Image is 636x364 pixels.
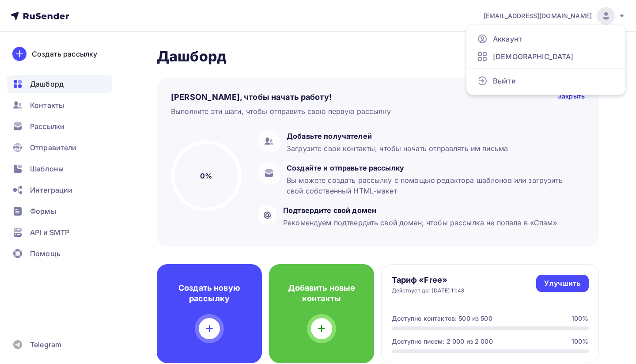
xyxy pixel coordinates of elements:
span: API и SMTP [30,227,69,238]
span: Выйти [493,76,516,86]
span: Рассылки [30,121,64,132]
h4: Создать новую рассылку [171,283,248,304]
span: Формы [30,206,56,216]
div: Доступно писем: 2 000 из 2 000 [392,337,493,346]
div: Создайте и отправьте рассылку [287,163,580,173]
span: Интеграции [30,185,72,195]
div: Улучшить [544,278,580,288]
span: Шаблоны [30,163,64,174]
h2: Дашборд [157,48,599,65]
h5: 0% [200,171,212,181]
span: [EMAIL_ADDRESS][DOMAIN_NAME] [484,11,592,20]
h4: Тариф «Free» [392,275,465,285]
div: 100% [572,314,589,323]
ul: [EMAIL_ADDRESS][DOMAIN_NAME] [466,25,625,95]
a: Дашборд [7,75,112,93]
h4: [PERSON_NAME], чтобы начать работу! [171,92,332,102]
div: Рекомендуем подтвердить свой домен, чтобы рассылка не попала в «Спам» [283,217,557,228]
div: Добавьте получателей [287,131,508,141]
a: Контакты [7,96,112,114]
span: Telegram [30,339,61,350]
a: Шаблоны [7,160,112,178]
a: Отправители [7,139,112,156]
span: [DEMOGRAPHIC_DATA] [493,51,574,62]
span: Отправители [30,142,77,153]
div: Подтвердите свой домен [283,205,557,216]
a: Формы [7,202,112,220]
div: 100% [572,337,589,346]
div: Доступно контактов: 500 из 500 [392,314,492,323]
a: [EMAIL_ADDRESS][DOMAIN_NAME] [484,7,625,25]
div: Создать рассылку [32,49,97,59]
div: Действует до: [DATE] 11:48 [392,287,465,294]
div: Закрыть [558,92,585,102]
span: Помощь [30,248,61,259]
div: Загрузите свои контакты, чтобы начать отправлять им письма [287,143,508,154]
div: Выполните эти шаги, чтобы отправить свою первую рассылку [171,106,391,117]
span: Дашборд [30,79,64,89]
h4: Добавить новые контакты [283,283,360,304]
a: Рассылки [7,118,112,135]
div: Вы можете создать рассылку с помощью редактора шаблонов или загрузить свой собственный HTML-макет [287,175,580,196]
span: Контакты [30,100,64,110]
span: Аккаунт [493,34,522,44]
